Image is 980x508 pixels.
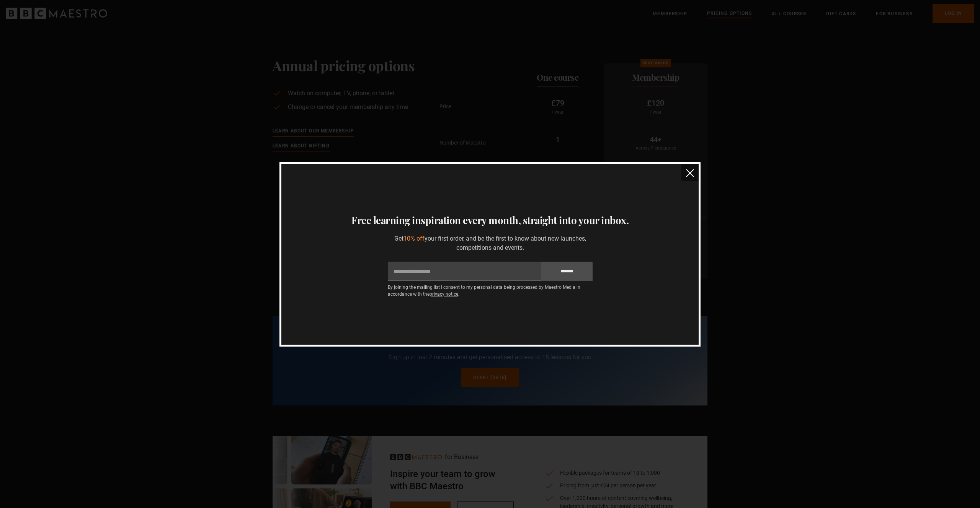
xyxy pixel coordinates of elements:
p: Get your first order, and be the first to know about new launches, competitions and events. [388,234,593,252]
span: 10% off [403,235,425,242]
button: close [681,164,699,181]
p: By joining the mailing list I consent to my personal data being processed by Maestro Media in acc... [388,284,593,298]
a: privacy notice [430,291,458,297]
h3: Free learning inspiration every month, straight into your inbox. [291,213,689,228]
